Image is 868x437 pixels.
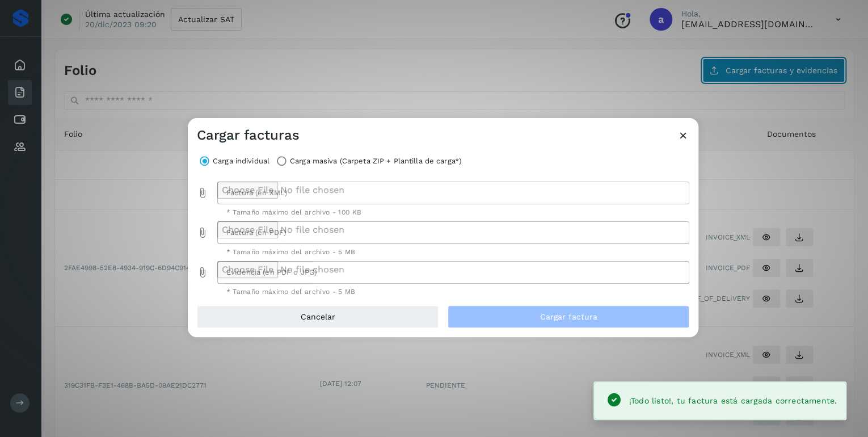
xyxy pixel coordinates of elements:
div: * Tamaño máximo del archivo - 5 MB [226,249,681,255]
button: Cargar factura [448,305,689,328]
div: * Tamaño máximo del archivo - 100 KB [226,209,681,216]
span: Cargar factura [540,313,597,321]
h3: Cargar facturas [197,127,300,144]
i: Factura (en XML) prepended action [197,187,208,199]
i: Factura (en PDF) prepended action [197,227,208,238]
span: Cancelar [301,313,335,321]
span: ¡Todo listo!, tu factura está cargada correctamente. [629,396,837,405]
button: Cancelar [197,305,439,328]
div: * Tamaño máximo del archivo - 5 MB [226,288,681,295]
label: Carga individual [213,153,269,169]
i: Evidencia (en PDF o JPG) prepended action [197,267,208,278]
label: Carga masiva (Carpeta ZIP + Plantilla de carga*) [290,153,462,169]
